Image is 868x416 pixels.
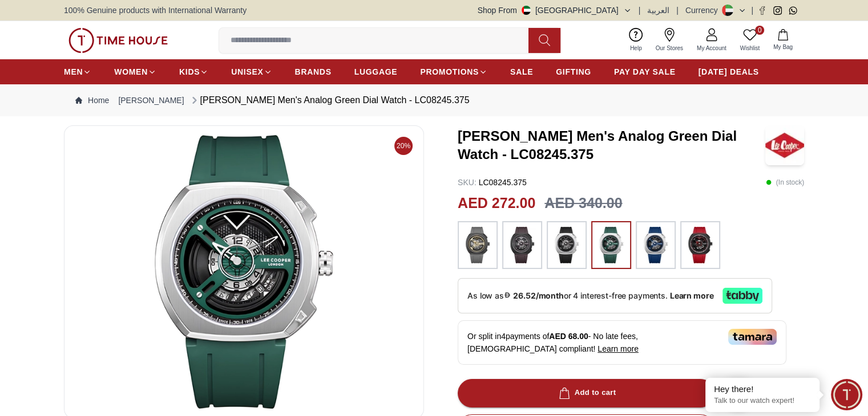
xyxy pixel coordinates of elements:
[458,193,535,214] h2: AED 272.00
[458,127,765,164] h3: [PERSON_NAME] Men's Analog Green Dial Watch - LC08245.375
[64,62,91,82] a: MEN
[714,384,811,395] div: Hey there!
[544,193,622,214] h3: AED 340.00
[676,5,679,16] span: |
[458,379,714,407] button: Add to cart
[118,95,184,106] a: [PERSON_NAME]
[641,227,670,263] img: ...
[231,62,272,82] a: UNISEX
[769,43,797,51] span: My Bag
[556,386,616,399] div: Add to cart
[68,28,168,53] img: ...
[458,320,786,365] div: Or split in 4 payments of - No late fees, [DEMOGRAPHIC_DATA] compliant!
[614,66,676,78] span: PAY DAY SALE
[295,62,332,82] a: BRANDS
[420,66,479,78] span: PROMOTIONS
[651,44,688,52] span: Our Stores
[751,5,753,16] span: |
[556,66,591,78] span: GIFTING
[510,62,533,82] a: SALE
[692,44,731,52] span: My Account
[733,26,766,55] a: 0Wishlist
[64,5,247,16] span: 100% Genuine products with International Warranty
[522,6,531,15] img: United Arab Emirates
[420,62,487,82] a: PROMOTIONS
[728,329,777,345] img: Tamara
[64,84,804,116] nav: Breadcrumb
[295,66,332,78] span: BRANDS
[625,44,647,52] span: Help
[766,27,800,54] button: My Bag
[639,5,641,16] span: |
[556,62,591,82] a: GIFTING
[614,62,676,82] a: PAY DAY SALE
[354,66,398,78] span: LUGGAGE
[552,227,581,263] img: ...
[74,135,414,409] img: Lee Cooper Men's Analog Gold Dial Watch - LC08245.016
[508,227,536,263] img: ...
[685,5,722,16] div: Currency
[831,379,862,410] div: Chat Widget
[478,5,632,16] button: Shop From[GEOGRAPHIC_DATA]
[114,66,148,78] span: WOMEN
[463,227,492,263] img: ...
[458,177,527,188] p: LC08245.375
[699,66,759,78] span: [DATE] DEALS
[458,178,477,187] span: SKU :
[699,62,759,82] a: [DATE] DEALS
[64,66,83,78] span: MEN
[623,26,649,55] a: Help
[649,26,690,55] a: Our Stores
[789,6,797,15] a: Whatsapp
[179,62,208,82] a: KIDS
[354,62,398,82] a: LUGGAGE
[758,6,766,15] a: Facebook
[179,66,200,78] span: KIDS
[231,66,263,78] span: UNISEX
[75,95,109,106] a: Home
[597,227,625,263] img: ...
[773,6,782,15] a: Instagram
[114,62,156,82] a: WOMEN
[766,177,804,188] p: ( In stock )
[647,5,669,16] button: العربية
[765,125,804,165] img: Lee Cooper Men's Analog Green Dial Watch - LC08245.375
[510,66,533,78] span: SALE
[755,26,764,35] span: 0
[714,396,811,406] p: Talk to our watch expert!
[736,44,764,52] span: Wishlist
[597,344,639,353] span: Learn more
[686,227,714,263] img: ...
[394,137,413,155] span: 20%
[549,332,588,341] span: AED 68.00
[189,93,470,107] div: [PERSON_NAME] Men's Analog Green Dial Watch - LC08245.375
